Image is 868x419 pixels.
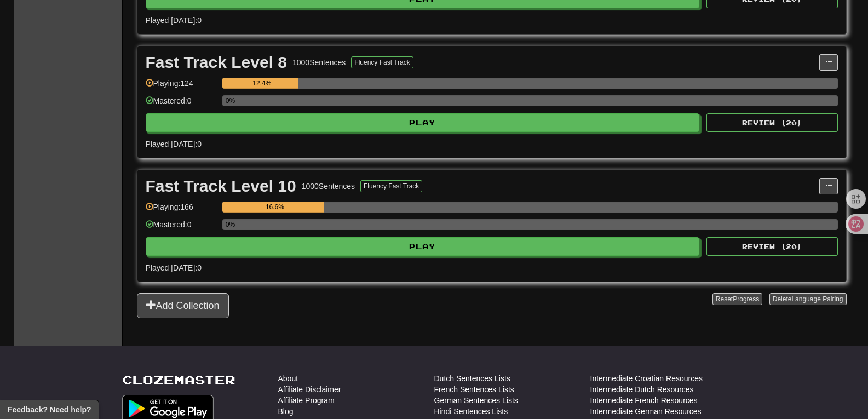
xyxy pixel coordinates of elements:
button: Play [146,237,700,256]
a: Hindi Sentences Lists [434,406,508,417]
div: 1000 Sentences [302,181,355,192]
div: 16.6% [226,202,324,213]
a: Dutch Sentences Lists [434,373,510,384]
div: Playing: 166 [146,202,217,220]
a: French Sentences Lists [434,384,514,395]
span: Played [DATE]: 0 [146,140,202,148]
span: Language Pairing [791,295,843,303]
a: About [278,373,298,384]
button: Fluency Fast Track [360,180,422,192]
a: Blog [278,406,294,417]
a: Affiliate Disclaimer [278,384,341,395]
button: Play [146,113,700,132]
button: Add Collection [137,293,229,318]
a: Clozemaster [122,373,235,387]
div: Mastered: 0 [146,219,217,237]
button: Review (20) [706,113,838,132]
span: Progress [733,295,759,303]
div: Mastered: 0 [146,95,217,113]
div: 1000 Sentences [292,57,346,68]
span: Played [DATE]: 0 [146,16,202,25]
div: Fast Track Level 10 [146,178,296,194]
a: Intermediate German Resources [590,406,702,417]
div: Playing: 124 [146,78,217,96]
span: Open feedback widget [8,404,91,415]
button: Review (20) [706,237,838,256]
div: 12.4% [226,78,298,89]
button: ResetProgress [712,293,762,305]
span: Played [DATE]: 0 [146,263,202,272]
div: Fast Track Level 8 [146,54,288,71]
button: DeleteLanguage Pairing [769,293,847,305]
button: Fluency Fast Track [351,56,413,68]
a: German Sentences Lists [434,395,518,406]
a: Affiliate Program [278,395,335,406]
a: Intermediate Dutch Resources [590,384,694,395]
a: Intermediate French Resources [590,395,698,406]
a: Intermediate Croatian Resources [590,373,703,384]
